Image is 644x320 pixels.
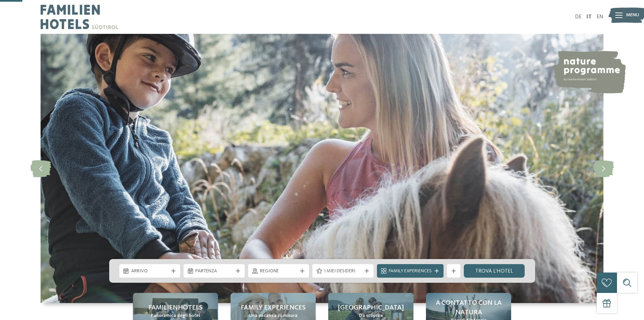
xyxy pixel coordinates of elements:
img: Family hotel Alto Adige: the happy family places! [41,34,603,303]
span: Panoramica degli hotel [151,313,200,319]
span: [GEOGRAPHIC_DATA] [338,303,404,313]
span: I miei desideri [324,268,362,275]
span: Menu [626,12,639,19]
a: DE [575,14,581,20]
a: EN [597,14,603,20]
a: IT [587,14,592,20]
span: Arrivo [131,268,169,275]
span: Family experiences [241,303,306,313]
span: Una vacanza su misura [249,313,297,319]
span: A contatto con la natura [433,298,504,317]
span: Partenza [195,268,233,275]
span: Family Experiences [389,268,432,275]
span: Da scoprire [359,313,383,319]
a: trova l’hotel [464,264,525,278]
span: Familienhotels [148,303,202,313]
img: nature programme by Familienhotels Südtirol [551,51,626,93]
span: Regione [260,268,297,275]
